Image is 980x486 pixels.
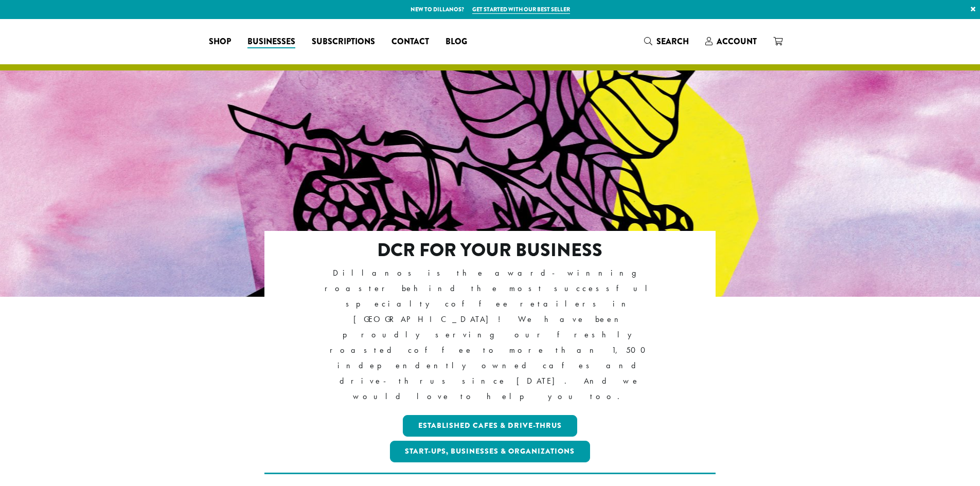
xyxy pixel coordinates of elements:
a: Search [636,33,697,50]
a: Get started with our best seller [472,5,570,14]
span: Subscriptions [312,35,375,48]
span: Search [656,35,689,47]
span: Businesses [247,35,295,48]
a: Established Cafes & Drive-Thrus [403,415,577,437]
span: Shop [209,35,231,48]
h2: DCR FOR YOUR BUSINESS [309,239,671,261]
p: Dillanos is the award-winning roaster behind the most successful specialty coffee retailers in [G... [309,265,671,405]
span: Blog [446,35,467,48]
a: Shop [201,33,239,50]
a: Start-ups, Businesses & Organizations [390,441,591,462]
span: Contact [391,35,429,48]
span: Account [717,35,757,47]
